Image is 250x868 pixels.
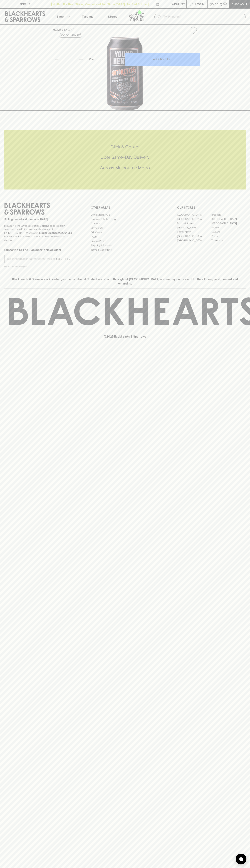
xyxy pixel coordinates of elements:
[195,2,204,6] p: Login
[19,2,31,6] p: FIND US
[177,217,211,221] a: [GEOGRAPHIC_DATA]
[91,217,159,221] a: Business & Bulk Gifting
[4,165,246,171] h5: Across Melbourne Metro
[55,255,73,263] button: SUBSCRIBE
[211,234,246,238] a: Prahran
[231,2,247,6] p: Checkout
[177,225,211,230] a: [PERSON_NAME]
[7,277,243,286] p: Blackhearts & Sparrows acknowledges the traditional Custodians of land throughout [GEOGRAPHIC_DAT...
[91,243,159,248] a: Shipping Information
[4,224,73,242] p: It is against the law to sell or supply alcohol to, or to obtain alcohol on behalf of a person un...
[211,225,246,230] a: Fitzroy
[177,234,211,238] a: [GEOGRAPHIC_DATA]
[91,248,159,252] a: Terms & Conditions
[172,2,185,6] p: Wishlist
[100,9,125,24] a: Stores
[56,14,64,19] p: Shop
[177,213,211,217] a: [GEOGRAPHIC_DATA]
[4,248,73,252] p: Subscribe to The Blackhearts Newsletter
[56,257,71,261] p: SUBSCRIBE
[64,28,72,31] a: SHOP
[91,205,159,210] p: OTHER AREAS
[4,218,73,221] p: Sibling owned and run since [DATE]
[125,53,200,66] button: ADD TO CART
[50,9,75,24] button: Shop
[7,256,55,262] input: e.g. jane@blackheartsandsparrows.com.au
[91,235,159,239] a: FAQ's
[82,14,93,19] p: Tastings
[153,57,172,61] p: ADD TO CART
[177,230,211,234] a: Fitzroy North
[4,144,246,150] h5: Click & Collect
[4,265,73,268] p: We will never spam you
[163,14,243,20] input: Try "Pinot noir"
[211,217,246,221] a: [GEOGRAPHIC_DATA]
[177,238,211,243] a: [GEOGRAPHIC_DATA]
[50,37,200,110] img: 52302.png
[59,33,82,38] button: Add to wishlist
[211,230,246,234] a: Geelong
[88,56,125,63] div: Can
[91,221,159,226] a: Careers
[91,230,159,235] a: Gift Cards
[4,130,246,189] div: Call to action block
[91,239,159,243] a: Privacy Policy
[177,205,246,210] p: OUR STORES
[89,57,95,61] p: Can
[91,226,159,230] a: Contact Us
[108,14,117,19] p: Stores
[4,154,246,160] h5: Uber Same-Day Delivery
[239,857,243,861] img: bubble-icon
[210,2,218,6] p: $0.00
[211,213,246,217] a: Braddon
[177,221,211,225] a: Brunswick West
[39,231,72,234] strong: Liquor License #32064953
[224,3,226,5] p: 0
[53,28,61,31] a: HOME
[75,9,100,24] a: Tastings
[211,221,246,225] a: [GEOGRAPHIC_DATA]
[91,213,159,217] a: Bottle Drop FAQ's
[211,238,246,243] a: Thornbury
[188,26,198,35] button: Add to wishlist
